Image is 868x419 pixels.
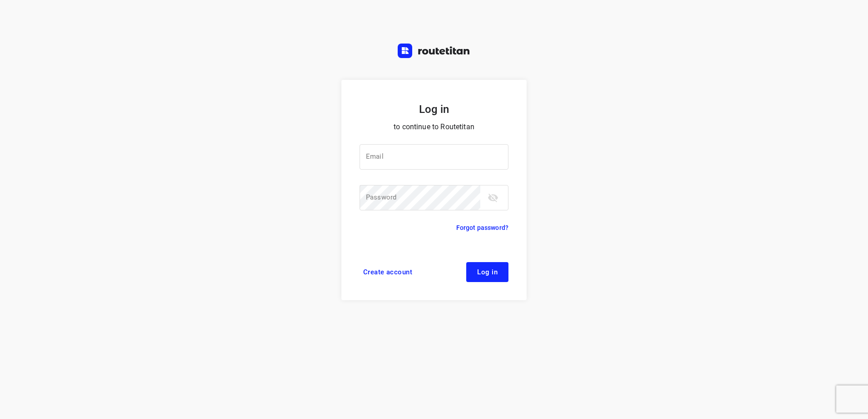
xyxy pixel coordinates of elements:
[484,189,502,207] button: toggle password visibility
[363,268,412,276] span: Create account
[398,44,470,60] a: Routetitan
[456,222,508,233] a: Forgot password?
[360,121,508,133] p: to continue to Routetitan
[466,262,508,282] button: Log in
[477,268,498,276] span: Log in
[360,102,508,117] h5: Log in
[360,262,416,282] a: Create account
[398,44,470,58] img: Routetitan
